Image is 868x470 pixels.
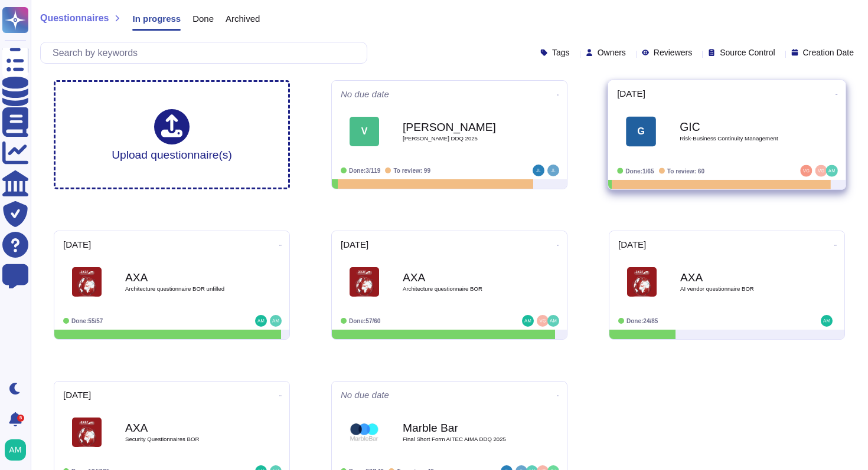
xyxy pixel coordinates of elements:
img: user [533,165,544,176]
b: AXA [403,272,521,283]
span: Reviewers [654,48,692,57]
img: user [547,165,559,176]
span: In progress [132,14,181,23]
span: Done [192,14,214,23]
b: Marble Bar [403,422,521,433]
span: To review: 99 [393,167,430,174]
img: user [522,315,534,327]
img: Logo [72,418,102,447]
span: [DATE] [341,240,368,249]
div: Upload questionnaire(s) [112,109,232,160]
span: Owners [598,48,626,57]
span: Done: 3/119 [349,167,380,174]
img: Logo [627,267,657,297]
b: AXA [125,272,243,283]
button: user [2,437,34,463]
span: Archived [226,14,260,23]
img: user [5,439,26,461]
span: No due date [341,90,389,98]
span: Creation Date [803,48,854,57]
span: [DATE] [617,89,645,98]
img: user [255,315,267,327]
div: 5 [17,415,24,422]
img: user [815,165,827,177]
span: Architecture questionnaire BOR [403,286,521,292]
input: Search by keywords [47,42,367,63]
div: G [626,117,656,147]
span: Final Short Form AITEC AIMA DDQ 2025 [403,436,521,442]
b: AXA [125,422,243,433]
img: user [270,315,282,327]
b: [PERSON_NAME] [403,121,521,133]
img: Logo [72,267,102,297]
span: Done: 57/60 [349,318,380,324]
span: [PERSON_NAME] DDQ 2025 [403,136,521,142]
span: [DATE] [63,390,91,399]
img: Logo [350,267,379,297]
img: user [547,315,559,327]
span: Security Questionnaires BOR [125,436,243,442]
img: Logo [350,418,379,447]
img: user [537,315,549,327]
span: [DATE] [63,240,91,249]
img: user [821,315,833,327]
img: user [826,165,838,177]
span: Questionnaires [40,14,109,23]
span: AI vendor questionnaire BOR [680,286,798,292]
span: Done: 55/57 [71,318,103,324]
span: Architecture questionnaire BOR unfilled [125,286,243,292]
span: To review: 60 [667,167,704,174]
b: AXA [680,272,798,283]
b: GIC [680,121,799,133]
span: No due date [341,390,389,399]
span: [DATE] [618,240,646,249]
span: Done: 24/85 [626,318,658,324]
div: V [350,117,379,146]
img: user [800,165,812,177]
span: Source Control [720,48,775,57]
span: Risk-Business Continuity Management [680,136,799,142]
span: Tags [552,48,570,57]
span: Done: 1/65 [625,167,654,174]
